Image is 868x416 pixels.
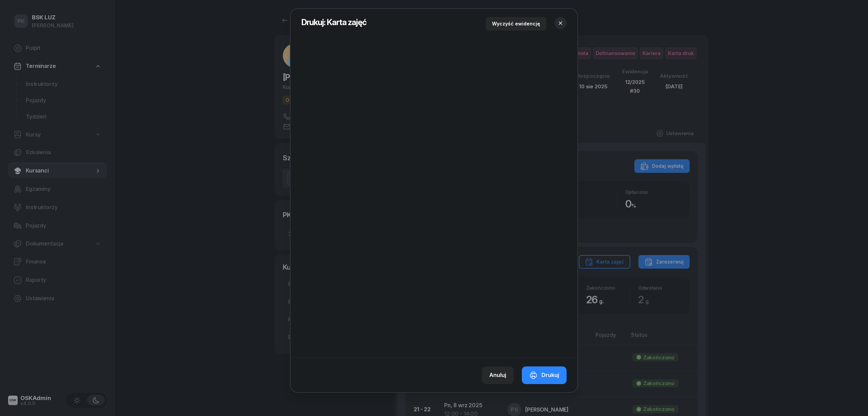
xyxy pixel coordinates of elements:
button: Drukuj [522,366,567,384]
span: Drukuj: Karta zajęć [301,17,367,27]
div: Wyczyść ewidencję [492,20,540,28]
button: Anuluj [482,366,514,384]
div: Anuluj [489,371,506,380]
div: Drukuj [529,371,559,380]
button: Wyczyść ewidencję [486,17,546,31]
